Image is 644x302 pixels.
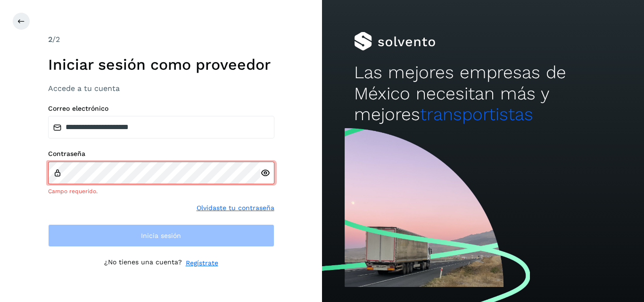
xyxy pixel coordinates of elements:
h1: Iniciar sesión como proveedor [48,56,274,73]
h2: Las mejores empresas de México necesitan más y mejores [354,62,611,125]
div: /2 [48,34,274,45]
span: Inicia sesión [141,232,181,239]
span: 2 [48,35,52,44]
p: ¿No tienes una cuenta? [104,258,182,268]
label: Correo electrónico [48,105,274,113]
button: Inicia sesión [48,224,274,247]
h3: Accede a tu cuenta [48,84,274,93]
a: Regístrate [186,258,218,268]
a: Olvidaste tu contraseña [197,203,274,213]
label: Contraseña [48,150,274,158]
div: Campo requerido. [48,187,274,196]
span: transportistas [420,104,533,124]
